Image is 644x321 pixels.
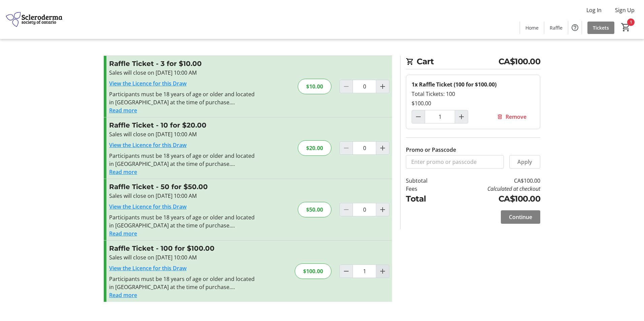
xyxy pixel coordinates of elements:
a: View the Licence for this Draw [109,141,187,149]
button: Remove [489,110,535,123]
img: Scleroderma Society of Ontario's Logo [4,3,64,36]
td: CA$100.00 [445,177,540,185]
span: Home [525,24,539,31]
div: Sales will close on [DATE] 10:00 AM [109,253,256,261]
div: Participants must be 18 years of age or older and located in [GEOGRAPHIC_DATA] at the time of pur... [109,275,256,291]
span: Tickets [593,24,609,31]
div: $100.00 [295,263,331,279]
button: Increment by one [376,142,389,154]
a: Tickets [587,22,614,34]
div: $10.00 [298,79,331,94]
span: Raffle [550,24,562,31]
span: Remove [506,113,526,121]
button: Decrement by one [340,265,353,278]
td: Calculated at checkout [445,185,540,193]
button: Help [568,21,582,34]
span: Sign Up [615,6,635,14]
div: Sales will close on [DATE] 10:00 AM [109,130,256,138]
span: Continue [509,213,532,221]
div: Total Tickets: 100 [412,90,535,98]
h2: Cart [406,56,540,69]
span: Log In [586,6,602,14]
button: Log In [581,5,607,15]
div: Participants must be 18 years of age or older and located in [GEOGRAPHIC_DATA] at the time of pur... [109,90,256,106]
td: Subtotal [406,177,445,185]
div: $100.00 [412,99,535,107]
h3: Raffle Ticket - 10 for $20.00 [109,120,256,130]
a: Raffle [544,22,568,34]
div: $50.00 [298,202,331,217]
div: Participants must be 18 years of age or older and located in [GEOGRAPHIC_DATA] at the time of pur... [109,213,256,229]
a: Home [520,22,544,34]
a: View the Licence for this Draw [109,203,187,210]
button: Increment by one [376,80,389,93]
a: View the Licence for this Draw [109,264,187,272]
div: $20.00 [298,140,331,156]
td: CA$100.00 [445,193,540,205]
input: Enter promo or passcode [406,155,504,169]
button: Continue [501,210,540,224]
div: 1x Raffle Ticket (100 for $100.00) [412,80,535,88]
h3: Raffle Ticket - 50 for $50.00 [109,182,256,192]
h3: Raffle Ticket - 100 for $100.00 [109,243,256,253]
button: Decrement by one [412,110,425,123]
a: View the Licence for this Draw [109,80,187,87]
input: Raffle Ticket Quantity [353,203,376,216]
label: Promo or Passcode [406,146,456,154]
button: Cart [620,21,632,33]
button: Read more [109,106,137,114]
h3: Raffle Ticket - 3 for $10.00 [109,59,256,69]
button: Increment by one [376,203,389,216]
input: Raffle Ticket Quantity [353,141,376,155]
button: Increment by one [376,265,389,278]
button: Increment by one [455,110,468,123]
span: Apply [517,158,532,166]
input: Raffle Ticket Quantity [353,264,376,278]
td: Total [406,193,445,205]
span: CA$100.00 [498,56,541,68]
div: Participants must be 18 years of age or older and located in [GEOGRAPHIC_DATA] at the time of pur... [109,152,256,168]
button: Read more [109,168,137,176]
div: Sales will close on [DATE] 10:00 AM [109,192,256,200]
button: Read more [109,229,137,238]
input: Raffle Ticket (100 for $100.00) Quantity [425,110,455,123]
div: Sales will close on [DATE] 10:00 AM [109,69,256,77]
input: Raffle Ticket Quantity [353,80,376,93]
button: Apply [509,155,540,169]
button: Read more [109,291,137,299]
td: Fees [406,185,445,193]
button: Sign Up [610,5,640,15]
